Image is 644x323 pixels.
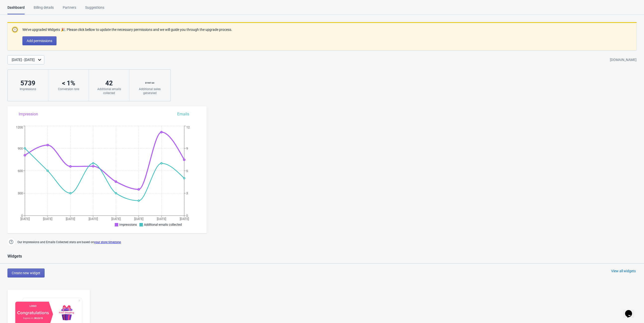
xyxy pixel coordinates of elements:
tspan: [DATE] [134,217,143,221]
div: Additional emails collected [94,87,124,95]
tspan: 12 [186,125,190,129]
div: Impressions [13,87,43,91]
a: your store timezone [94,240,121,244]
div: [DOMAIN_NAME] [610,55,637,64]
tspan: 0 [21,214,23,217]
tspan: [DATE] [111,217,120,221]
tspan: 0 [186,214,188,217]
tspan: 9 [186,147,188,150]
span: Additional emails collected [144,223,182,226]
div: View all widgets [611,269,636,273]
div: Conversion rate [53,87,84,91]
span: Our Impressions and Emails Collected stats are based on . [17,238,121,246]
tspan: [DATE] [20,217,30,221]
span: Create new widget [12,271,40,275]
tspan: 600 [18,169,23,173]
tspan: 6 [186,169,188,173]
div: Suggestions [85,5,104,14]
p: We’ve upgraded Widgets 🎉. Please click bellow to update the necessary permissions and we will gui... [22,27,232,32]
div: < 1 % [53,79,84,87]
tspan: 1200 [16,125,23,129]
div: $ 1947.64 [134,79,165,87]
tspan: 3 [186,191,188,195]
div: [DATE] - [DATE] [12,57,35,62]
div: Additional sales generated [134,87,165,95]
span: Impressions [119,223,137,226]
tspan: [DATE] [43,217,52,221]
span: Add permissions [27,39,52,43]
tspan: [DATE] [89,217,98,221]
tspan: [DATE] [66,217,75,221]
tspan: [DATE] [180,217,189,221]
button: Add permissions [22,36,57,45]
img: help.png [7,238,15,246]
div: Partners [63,5,76,14]
tspan: [DATE] [157,217,166,221]
div: 5739 [13,79,43,87]
button: Create new widget [7,269,45,277]
div: 42 [94,79,124,87]
iframe: chat widget [623,303,639,318]
tspan: 300 [18,191,23,195]
tspan: 900 [18,147,23,150]
div: Billing details [34,5,54,14]
div: Dashboard [7,5,25,14]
